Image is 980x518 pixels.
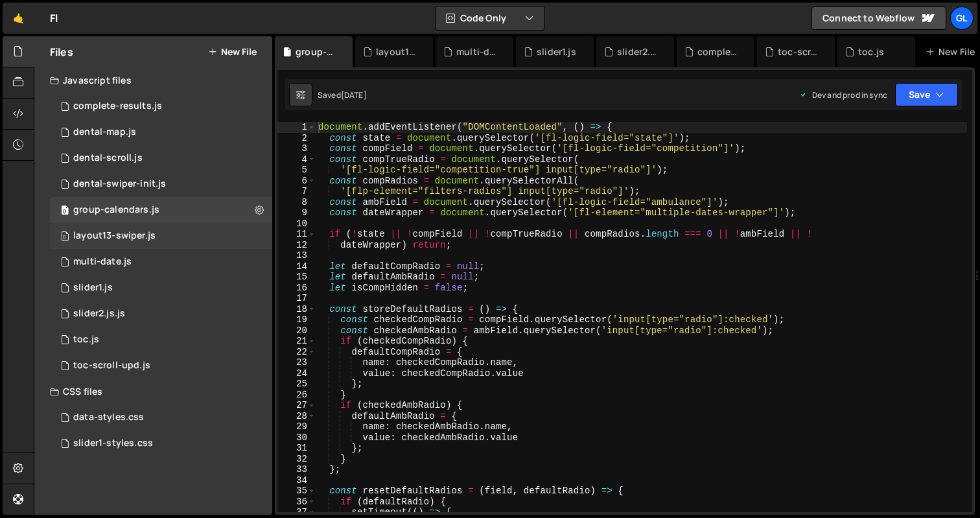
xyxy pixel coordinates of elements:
[277,368,316,379] div: 24
[277,464,316,475] div: 33
[50,301,272,327] div: 8562/17852.js
[537,45,576,58] div: slider1.js
[73,256,132,268] div: multi-date.js
[73,334,99,346] div: toc.js
[436,6,544,30] button: Code Only
[277,486,316,497] div: 35
[277,250,316,261] div: 13
[277,240,316,251] div: 12
[277,421,316,432] div: 29
[34,379,272,405] div: CSS files
[926,45,980,58] div: New File
[73,126,136,138] div: dental-map.js
[50,405,272,430] div: 8562/27686.css
[296,45,337,58] div: group-calendars.js
[50,93,272,119] div: 8562/43797.js
[50,45,73,59] h2: Files
[50,171,272,197] div: 8562/40329.js
[50,119,272,145] div: 8562/40331.js
[61,206,69,217] span: 0
[277,347,316,358] div: 22
[318,89,367,100] div: Saved
[456,45,498,58] div: multi-date.js
[277,454,316,465] div: 32
[73,412,144,423] div: data-styles.css
[73,204,159,216] div: group-calendars.js
[277,475,316,486] div: 34
[73,308,125,320] div: slider2.js.js
[277,432,316,443] div: 30
[3,3,34,34] a: 🤙
[778,45,819,58] div: toc-scroll-upd.js
[50,223,272,249] div: 8562/32300.js
[50,327,272,353] div: 8562/43760.js
[277,507,316,518] div: 37
[277,133,316,144] div: 2
[697,45,739,58] div: complete-results.js
[277,176,316,187] div: 6
[277,207,316,218] div: 9
[50,430,272,456] div: 8562/17850.css
[73,282,113,294] div: slider1.js
[277,283,316,294] div: 16
[277,197,316,208] div: 8
[277,400,316,411] div: 27
[277,304,316,315] div: 18
[277,218,316,230] div: 10
[50,353,272,379] div: 8562/43763.js
[277,497,316,508] div: 36
[811,6,946,30] a: Connect to Webflow
[799,89,887,100] div: Dev and prod in sync
[277,325,316,336] div: 20
[376,45,417,58] div: layout13-swiper.js
[858,45,884,58] div: toc.js
[50,275,272,301] div: 8562/17849.js
[277,229,316,240] div: 11
[61,232,69,242] span: 0
[277,165,316,176] div: 5
[277,122,316,133] div: 1
[277,186,316,197] div: 7
[277,314,316,325] div: 19
[277,293,316,304] div: 17
[73,100,162,112] div: complete-results.js
[277,143,316,154] div: 3
[73,438,153,449] div: slider1-styles.css
[341,89,367,100] div: [DATE]
[50,145,272,171] div: 8562/40330.js
[277,154,316,165] div: 4
[34,67,272,93] div: Javascript files
[277,411,316,422] div: 28
[277,443,316,454] div: 31
[208,47,257,57] button: New File
[50,249,272,275] div: 8562/27685.js
[277,261,316,272] div: 14
[895,83,958,106] button: Save
[73,230,156,242] div: layout13-swiper.js
[277,357,316,368] div: 23
[277,336,316,347] div: 21
[50,10,58,26] div: Fl
[617,45,659,58] div: slider2.js.js
[73,360,150,371] div: toc-scroll-upd.js
[50,197,272,223] div: 8562/27678.js
[277,390,316,401] div: 26
[277,272,316,283] div: 15
[73,178,166,190] div: dental-swiper-init.js
[73,152,143,164] div: dental-scroll.js
[277,379,316,390] div: 25
[950,6,974,30] a: Gl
